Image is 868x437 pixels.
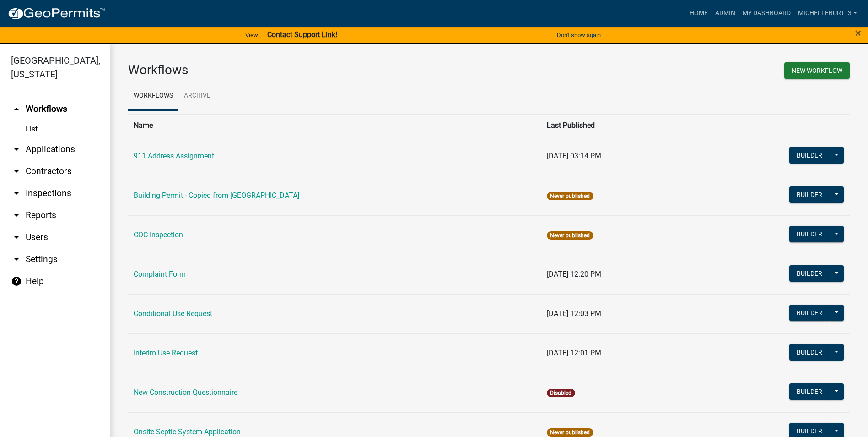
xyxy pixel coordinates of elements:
[134,230,183,239] a: COC Inspection
[11,210,22,221] i: arrow_drop_down
[134,270,186,279] a: Complaint Form
[267,30,337,39] strong: Contact Support Link!
[547,231,593,240] span: Never published
[712,5,739,22] a: Admin
[134,191,299,200] a: Building Permit - Copied from [GEOGRAPHIC_DATA]
[739,5,794,22] a: My Dashboard
[134,349,198,357] a: Interim Use Request
[541,114,695,137] th: Last Published
[789,305,830,321] button: Builder
[134,427,241,436] a: Onsite Septic System Application
[11,166,22,177] i: arrow_drop_down
[789,383,830,400] button: Builder
[134,388,237,397] a: New Construction Questionnaire
[794,5,861,22] a: michelleburt13
[789,265,830,282] button: Builder
[11,188,22,199] i: arrow_drop_down
[134,309,212,318] a: Conditional Use Request
[547,152,601,160] span: [DATE] 03:14 PM
[134,152,214,160] a: 911 Address Assignment
[789,147,830,164] button: Builder
[547,349,601,357] span: [DATE] 12:01 PM
[547,309,601,318] span: [DATE] 12:03 PM
[11,232,22,243] i: arrow_drop_down
[547,270,601,279] span: [DATE] 12:20 PM
[789,226,830,242] button: Builder
[242,27,262,43] a: View
[855,27,861,39] span: ×
[178,82,216,111] a: Archive
[789,344,830,361] button: Builder
[784,62,850,79] button: New Workflow
[11,144,22,155] i: arrow_drop_down
[11,276,22,287] i: help
[128,62,482,78] h3: Workflows
[11,104,22,115] i: arrow_drop_up
[128,114,541,137] th: Name
[547,389,575,397] span: Disabled
[547,428,593,437] span: Never published
[789,186,830,203] button: Builder
[686,5,712,22] a: Home
[855,27,861,38] button: Close
[128,82,178,111] a: Workflows
[547,192,593,200] span: Never published
[11,254,22,265] i: arrow_drop_down
[553,27,604,43] button: Don't show again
